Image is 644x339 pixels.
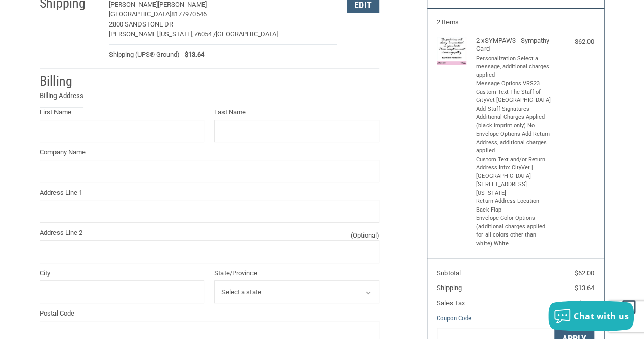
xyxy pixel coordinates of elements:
button: Chat with us [548,301,634,331]
span: 2800 SANDSTONE DR [109,20,173,28]
span: [PERSON_NAME] [109,1,158,8]
li: Custom Text and/or Return Address Info: CityVet | [GEOGRAPHIC_DATA] [STREET_ADDRESS][US_STATE] [476,155,552,198]
label: Address Line 1 [40,188,379,198]
label: Company Name [40,147,379,158]
li: Personalization Select a message, additional charges applied [476,55,552,80]
label: Address Line 2 [40,228,379,238]
li: Envelope Options Add Return Address, additional charges applied [476,130,552,155]
li: Add Staff Signatures - Additional Charges Applied (black imprint only) No [476,105,552,131]
span: [PERSON_NAME], [109,30,159,38]
h4: 2 x SYMPAW3 - Sympathy Card [476,37,552,54]
label: Last Name [214,107,379,117]
label: First Name [40,107,205,117]
small: (Optional) [351,230,379,241]
legend: Billing Address [40,90,83,107]
span: Shipping [437,284,462,292]
h2: Billing [40,73,99,90]
span: 76054 / [194,30,216,38]
label: City [40,268,205,278]
span: Shipping (UPS® Ground) [109,49,180,60]
span: $13.64 [575,284,594,292]
span: [GEOGRAPHIC_DATA] [109,10,171,18]
label: State/Province [214,268,379,278]
span: [GEOGRAPHIC_DATA] [216,30,278,38]
li: Return Address Location Back Flap [476,197,552,214]
span: Chat with us [574,310,629,322]
span: $13.64 [180,49,204,60]
span: [PERSON_NAME] [158,1,207,8]
li: Message Options VRS23 [476,80,552,88]
li: Envelope Color Options (additional charges applied for all colors other than white) White [476,214,552,248]
span: 8177970546 [171,10,207,18]
div: $62.00 [555,37,594,47]
h3: 2 Items [437,18,594,27]
span: [US_STATE], [159,30,194,38]
a: Coupon Code [437,314,471,322]
span: Sales Tax [437,299,465,307]
span: Subtotal [437,269,461,277]
li: Custom Text The Staff of CityVet [GEOGRAPHIC_DATA] [476,88,552,105]
span: $62.00 [575,269,594,277]
label: Postal Code [40,308,379,319]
